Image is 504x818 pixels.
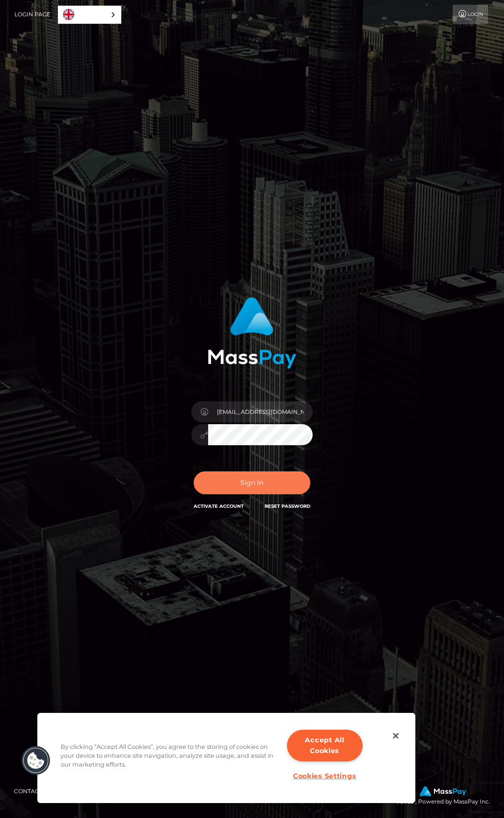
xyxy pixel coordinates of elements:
[58,6,121,24] aside: Language selected: English
[58,6,121,24] div: Language
[14,5,50,24] a: Login Page
[287,766,362,786] button: Cookies Settings
[453,5,488,24] a: Login
[37,713,415,803] div: Privacy
[287,730,363,761] button: Accept All Cookies
[385,726,406,746] button: Close
[208,401,313,422] input: E-mail...
[194,503,244,509] a: Activate Account
[194,471,310,494] button: Sign in
[21,746,51,775] button: Cookies
[37,713,415,803] div: Cookie banner
[58,6,121,23] a: English
[208,297,296,369] img: MassPay Login
[265,503,310,509] a: Reset Password
[10,784,55,798] a: Contact Us
[420,786,466,797] img: MassPay
[61,742,279,774] div: By clicking “Accept All Cookies”, you agree to the storing of cookies on your device to enhance s...
[396,786,497,807] div: © 2025 , Powered by MassPay Inc.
